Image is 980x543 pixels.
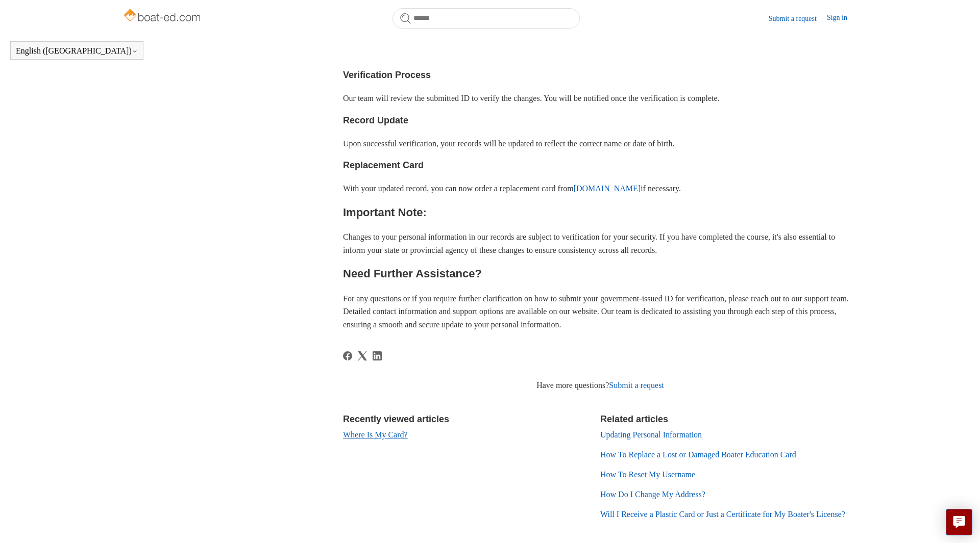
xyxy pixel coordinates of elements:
[358,351,367,360] svg: Share this page on X Corp
[343,351,352,360] svg: Share this page on Facebook
[343,158,857,173] h3: Replacement Card
[343,68,857,83] h3: Verification Process
[946,509,972,535] button: Live chat
[16,46,138,56] button: English ([GEOGRAPHIC_DATA])
[122,6,204,27] img: Boat-Ed Help Center home page
[343,379,857,392] div: Have more questions?
[574,184,641,193] a: [DOMAIN_NAME]
[343,230,857,256] p: Changes to your personal information in our records are subject to verification for your security...
[343,351,352,360] a: Facebook
[343,265,857,282] h2: Need Further Assistance?
[343,430,408,439] a: Where Is My Card?
[393,8,580,29] input: Search
[343,92,857,105] p: Our team will review the submitted ID to verify the changes. You will be notified once the verifi...
[343,292,857,331] p: For any questions or if you require further clarification on how to submit your government-issued...
[769,13,827,24] a: Submit a request
[827,12,857,24] a: Sign in
[600,490,705,499] a: How Do I Change My Address?
[343,412,590,426] h2: Recently viewed articles
[600,412,857,426] h2: Related articles
[600,510,845,519] a: Will I Receive a Plastic Card or Just a Certificate for My Boater's License?
[343,113,857,128] h3: Record Update
[358,351,367,360] a: X Corp
[600,430,702,439] a: Updating Personal Information
[600,470,695,479] a: How To Reset My Username
[600,450,796,459] a: How To Replace a Lost or Damaged Boater Education Card
[373,351,382,360] a: LinkedIn
[343,137,857,150] p: Upon successful verification, your records will be updated to reflect the correct name or date of...
[609,381,664,390] a: Submit a request
[373,351,382,360] svg: Share this page on LinkedIn
[343,203,857,221] h2: Important Note:
[343,182,857,195] p: With your updated record, you can now order a replacement card from if necessary.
